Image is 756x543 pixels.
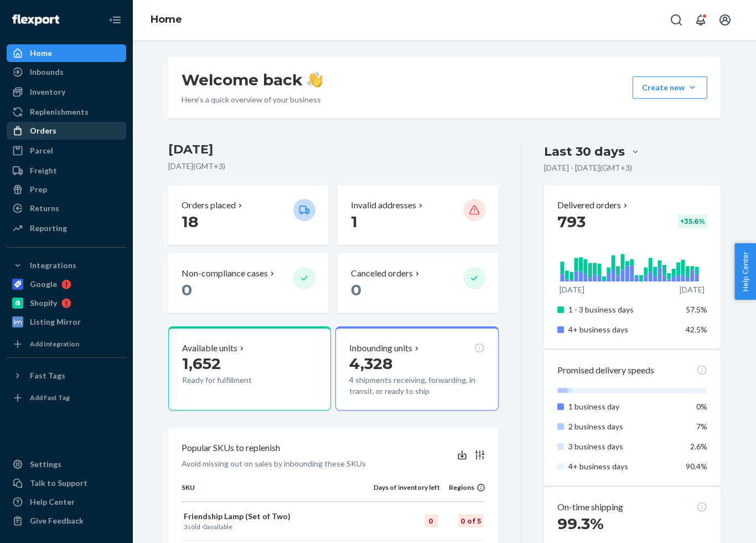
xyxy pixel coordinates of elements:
h3: [DATE] [168,141,499,158]
a: Home [7,44,126,62]
p: 1 - 3 business days [568,304,677,315]
a: Inventory [7,83,126,101]
div: Shopify [30,298,57,309]
div: Replenishments [30,106,89,117]
div: Integrations [30,260,76,271]
div: Add Fast Tag [30,393,70,402]
p: Available units [182,342,237,355]
button: Fast Tags [7,367,126,385]
button: Create new [633,76,707,99]
img: Flexport logo [12,14,59,25]
a: Settings [7,455,126,473]
button: Help Center [734,243,756,300]
p: 3 business days [568,441,677,452]
button: Delivered orders [557,199,630,212]
button: Close Navigation [104,9,126,31]
span: 7% [696,422,707,431]
span: 42.5% [686,325,707,334]
span: 0 [351,280,361,299]
span: 99.3% [557,514,604,533]
a: Orders [7,122,126,140]
p: 1 business day [568,401,677,412]
span: 1 [351,212,358,231]
a: Inbounds [7,63,126,81]
a: Freight [7,162,126,180]
span: 3 [184,522,188,531]
button: Give Feedback [7,512,126,530]
p: Here’s a quick overview of your business [182,94,323,105]
span: 57.5% [686,305,707,314]
div: Fast Tags [30,370,65,381]
p: Canceled orders [351,267,413,280]
div: 0 [424,514,438,527]
button: Open account menu [714,9,736,31]
p: 2 business days [568,421,677,432]
p: 4+ business days [568,461,677,472]
p: 4+ business days [568,324,677,335]
div: Google [30,279,57,290]
span: 2.6% [690,442,707,451]
a: Parcel [7,142,126,160]
a: Reporting [7,219,126,237]
a: Home [151,13,182,25]
img: hand-wave emoji [307,72,323,88]
a: Talk to Support [7,474,126,492]
a: Listing Mirror [7,313,126,331]
span: 0% [696,402,707,411]
p: Inbounding units [349,342,412,355]
button: Invalid addresses 1 [338,186,498,245]
span: 0 [182,280,192,299]
div: Add Integration [30,339,79,349]
button: Open Search Box [665,9,687,31]
div: Reporting [30,223,67,234]
button: Canceled orders 0 [338,254,498,313]
div: Settings [30,459,61,470]
div: Prep [30,184,47,195]
span: 793 [557,212,586,231]
div: Help Center [30,496,75,508]
div: Inventory [30,86,65,98]
p: [DATE] [560,284,584,295]
th: Days of inventory left [374,483,440,501]
button: Non-compliance cases 0 [168,254,329,313]
span: 4,328 [349,354,392,373]
a: Google [7,275,126,293]
div: 0 of 5 [458,514,483,527]
a: Add Integration [7,335,126,353]
div: Talk to Support [30,478,87,489]
p: Avoid missing out on sales by inbounding these SKUs [182,458,366,469]
p: sold · available [184,522,371,531]
span: 1,652 [182,354,221,373]
div: Last 30 days [544,143,625,160]
p: 4 shipments receiving, forwarding, in transit, or ready to ship [349,375,484,397]
p: Friendship Lamp (Set of Two) [184,511,371,522]
p: Popular SKUs to replenish [182,442,280,454]
div: Give Feedback [30,515,84,526]
button: Open notifications [690,9,712,31]
a: Add Fast Tag [7,389,126,407]
a: Replenishments [7,103,126,121]
p: Orders placed [182,199,236,212]
span: 0 [203,522,207,531]
h1: Welcome back [182,70,323,90]
a: Help Center [7,493,126,511]
th: SKU [182,483,374,501]
p: [DATE] [680,284,705,295]
button: Available units1,652Ready for fulfillment [168,326,331,411]
span: 90.4% [686,462,707,471]
a: Shopify [7,294,126,312]
div: + 35.6 % [678,214,707,228]
span: 18 [182,212,198,231]
p: [DATE] - [DATE] ( GMT+3 ) [544,162,632,173]
p: On-time shipping [557,501,623,514]
a: Returns [7,199,126,217]
p: Invalid addresses [351,199,416,212]
button: Inbounding units4,3284 shipments receiving, forwarding, in transit, or ready to ship [335,326,498,411]
div: Returns [30,203,59,214]
div: Regions [440,483,485,492]
div: Parcel [30,145,53,156]
a: Prep [7,181,126,198]
ol: breadcrumbs [142,4,191,36]
div: Inbounds [30,66,64,78]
